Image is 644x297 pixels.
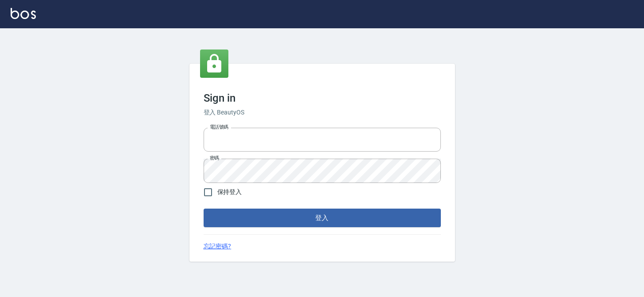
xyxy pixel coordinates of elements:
[204,242,231,251] a: 忘記密碼?
[204,108,441,117] h6: 登入 BeautyOS
[210,155,219,161] label: 密碼
[204,92,441,104] h3: Sign in
[204,209,441,227] button: 登入
[11,8,36,19] img: Logo
[210,124,228,130] label: 電話號碼
[217,187,242,197] span: 保持登入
